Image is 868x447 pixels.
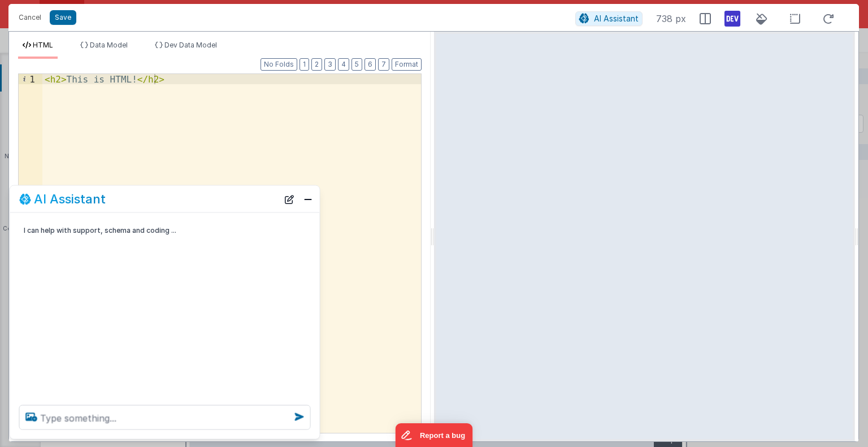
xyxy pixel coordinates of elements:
[575,11,643,26] button: AI Assistant
[24,224,277,236] p: I can help with support, schema and coding ...
[301,191,315,207] button: Close
[311,58,322,71] button: 2
[50,10,76,25] button: Save
[364,58,376,71] button: 6
[261,58,297,71] button: No Folds
[300,58,309,71] button: 1
[19,74,42,84] div: 1
[378,58,389,71] button: 7
[13,10,47,25] button: Cancel
[164,41,217,49] span: Dev Data Model
[338,58,349,71] button: 4
[392,58,422,71] button: Format
[34,192,106,206] h2: AI Assistant
[90,41,128,49] span: Data Model
[324,58,336,71] button: 3
[656,12,686,25] span: 738 px
[396,423,473,447] iframe: Marker.io feedback button
[594,14,639,23] span: AI Assistant
[351,58,362,71] button: 5
[281,191,297,207] button: New Chat
[33,41,53,49] span: HTML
